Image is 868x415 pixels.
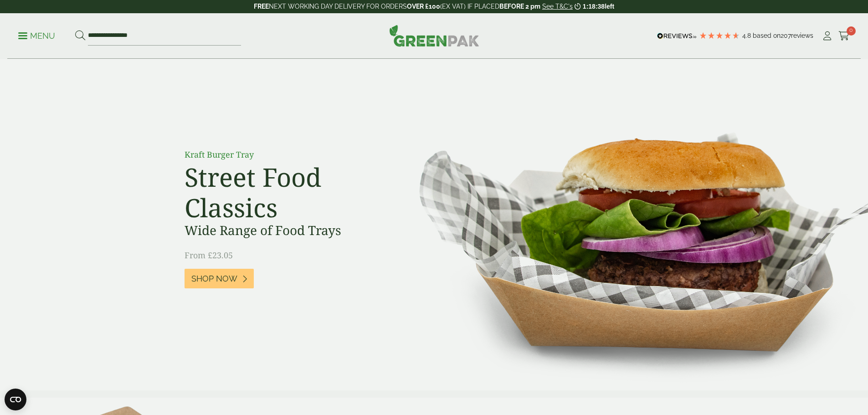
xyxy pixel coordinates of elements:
p: Menu [18,31,55,41]
a: See T&C's [542,3,573,10]
span: Shop Now [191,274,237,284]
span: 207 [781,32,791,39]
span: reviews [791,32,813,39]
a: Shop Now [185,269,254,288]
img: Street Food Classics [390,59,868,390]
strong: FREE [254,3,269,10]
span: From £23.05 [185,250,233,261]
i: Cart [838,31,850,41]
button: Open CMP widget [5,389,26,410]
a: 0 [838,29,850,43]
h3: Wide Range of Food Trays [185,223,390,238]
img: REVIEWS.io [657,33,697,39]
h2: Street Food Classics [185,162,390,223]
p: Kraft Burger Tray [185,149,390,161]
span: 0 [847,26,856,36]
span: left [605,3,614,10]
span: 4.8 [742,32,753,39]
span: 1:18:38 [583,3,605,10]
img: GreenPak Supplies [389,25,479,46]
i: My Account [822,31,833,41]
strong: BEFORE 2 pm [499,3,540,10]
strong: OVER £100 [407,3,440,10]
a: Menu [18,31,55,40]
div: 4.79 Stars [699,31,740,40]
span: Based on [753,32,781,39]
